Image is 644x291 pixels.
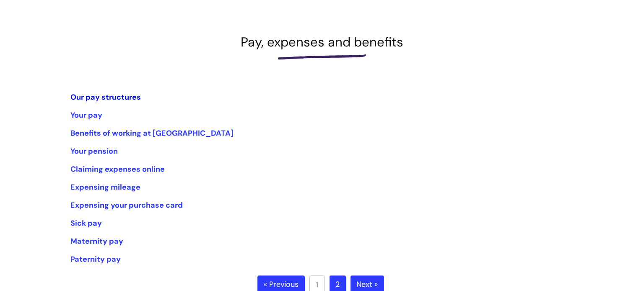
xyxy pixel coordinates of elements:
[70,200,183,210] a: Expensing your purchase card
[70,236,123,246] a: Maternity pay
[70,92,141,102] a: Our pay structures
[70,182,140,192] a: Expensing mileage
[70,34,574,50] h1: Pay, expenses and benefits
[70,110,102,120] a: Your pay
[70,146,118,156] a: Your pension
[70,218,102,228] a: Sick pay
[70,128,234,138] a: Benefits of working at [GEOGRAPHIC_DATA]
[70,164,165,174] a: Claiming expenses online
[70,254,121,264] a: Paternity pay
